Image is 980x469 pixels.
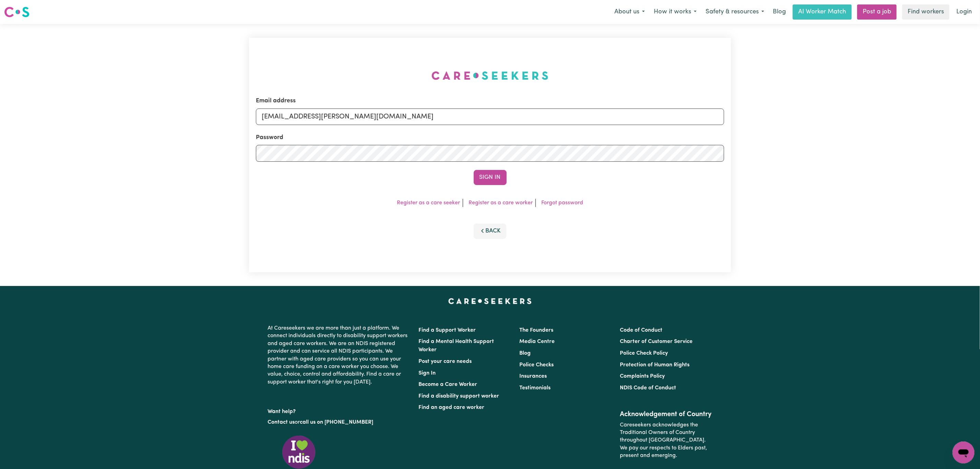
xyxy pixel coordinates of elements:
[256,96,296,105] label: Email address
[256,108,724,125] input: Email address
[519,339,555,344] a: Media Centre
[620,328,662,333] a: Code of Conduct
[620,419,712,462] p: Careseekers acknowledges the Traditional Owners of Country throughout [GEOGRAPHIC_DATA]. We pay o...
[541,200,583,206] a: Forgot password
[469,200,533,206] a: Register as a care worker
[519,362,554,368] a: Police Checks
[620,339,693,344] a: Charter of Customer Service
[620,362,689,368] a: Protection of Human Rights
[769,4,790,20] a: Blog
[953,442,975,464] iframe: Button to launch messaging window, conversation in progress
[419,339,494,353] a: Find a Mental Health Support Worker
[4,4,29,20] a: Careseekers logo
[620,374,665,379] a: Complaints Policy
[397,200,460,206] a: Register as a care seeker
[419,393,499,399] a: Find a disability support worker
[857,4,897,20] a: Post a job
[701,5,769,19] button: Safety & resources
[448,298,532,304] a: Careseekers home page
[419,405,485,410] a: Find an aged care worker
[474,224,507,239] button: Back
[268,416,411,429] p: or
[268,420,295,425] a: Contact us
[256,133,283,142] label: Password
[300,420,374,425] a: call us on [PHONE_NUMBER]
[474,170,507,185] button: Sign In
[902,4,949,20] a: Find workers
[519,374,547,379] a: Insurances
[419,370,436,376] a: Sign In
[952,4,976,20] a: Login
[519,385,551,391] a: Testimonials
[620,351,668,356] a: Police Check Policy
[620,410,712,419] h2: Acknowledgement of Country
[419,328,476,333] a: Find a Support Worker
[268,322,411,389] p: At Careseekers we are more than just a platform. We connect individuals directly to disability su...
[419,382,477,387] a: Become a Care Worker
[793,4,852,20] a: AI Worker Match
[519,351,531,356] a: Blog
[268,405,411,415] p: Want help?
[419,359,472,364] a: Post your care needs
[610,5,649,19] button: About us
[519,328,553,333] a: The Founders
[649,5,701,19] button: How it works
[620,385,676,391] a: NDIS Code of Conduct
[4,6,29,18] img: Careseekers logo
